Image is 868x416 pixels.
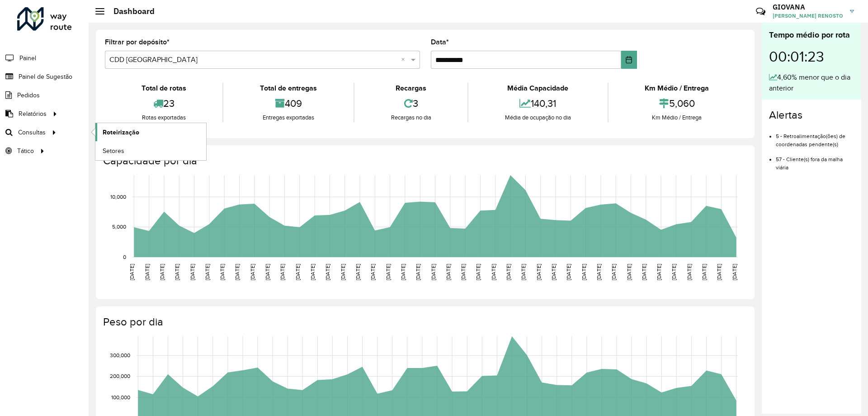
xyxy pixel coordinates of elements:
[641,264,647,280] text: [DATE]
[656,264,662,280] text: [DATE]
[611,264,617,280] text: [DATE]
[357,83,465,94] div: Recargas
[551,264,557,280] text: [DATE]
[219,264,225,280] text: [DATE]
[189,264,195,280] text: [DATE]
[129,264,135,280] text: [DATE]
[17,91,40,100] span: Pedidos
[295,264,301,280] text: [DATE]
[611,113,743,122] div: Km Médio / Entrega
[430,264,436,280] text: [DATE]
[174,264,180,280] text: [DATE]
[773,3,843,11] h3: GIOVANA
[769,41,854,72] div: 00:01:23
[19,72,72,81] span: Painel de Sugestão
[731,264,737,280] text: [DATE]
[505,264,511,280] text: [DATE]
[491,264,496,280] text: [DATE]
[112,224,126,230] text: 5,000
[226,94,351,113] div: 409
[234,264,240,280] text: [DATE]
[357,113,465,122] div: Recargas no dia
[431,37,449,48] label: Data
[226,83,351,94] div: Total de entregas
[581,264,587,280] text: [DATE]
[123,254,126,260] text: 0
[415,264,421,280] text: [DATE]
[310,264,316,280] text: [DATE]
[626,264,632,280] text: [DATE]
[103,128,139,137] span: Roteirização
[340,264,346,280] text: [DATE]
[111,394,130,400] text: 100,000
[19,53,36,63] span: Painel
[776,148,854,172] li: 57 - Cliente(s) fora da malha viária
[18,128,46,137] span: Consultas
[107,94,220,113] div: 23
[103,154,745,167] h4: Capacidade por dia
[226,113,351,122] div: Entregas exportadas
[686,264,692,280] text: [DATE]
[471,94,605,113] div: 140,31
[110,352,130,358] text: 300,000
[17,146,34,156] span: Tático
[204,264,210,280] text: [DATE]
[536,264,542,280] text: [DATE]
[144,264,150,280] text: [DATE]
[107,83,220,94] div: Total de rotas
[95,123,206,141] a: Roteirização
[357,94,465,113] div: 3
[107,113,220,122] div: Rotas exportadas
[520,264,526,280] text: [DATE]
[401,54,409,65] span: Clear all
[279,264,285,280] text: [DATE]
[751,2,770,21] a: Contato Rápido
[110,373,130,379] text: 200,000
[769,109,854,122] h4: Alertas
[776,125,854,148] li: 5 - Retroalimentação(ões) de coordenadas pendente(s)
[611,94,743,113] div: 5,060
[370,264,376,280] text: [DATE]
[773,12,843,20] span: [PERSON_NAME] RENOSTO
[701,264,707,280] text: [DATE]
[471,113,605,122] div: Média de ocupação no dia
[566,264,571,280] text: [DATE]
[104,6,155,16] h2: Dashboard
[103,316,745,329] h4: Peso por dia
[110,194,126,200] text: 10,000
[611,83,743,94] div: Km Médio / Entrega
[385,264,391,280] text: [DATE]
[355,264,361,280] text: [DATE]
[400,264,406,280] text: [DATE]
[769,29,854,41] div: Tempo médio por rota
[716,264,722,280] text: [DATE]
[325,264,330,280] text: [DATE]
[103,146,124,156] span: Setores
[460,264,466,280] text: [DATE]
[621,51,637,69] button: Choose Date
[769,72,854,94] div: 4,60% menor que o dia anterior
[596,264,602,280] text: [DATE]
[471,83,605,94] div: Média Capacidade
[445,264,451,280] text: [DATE]
[159,264,165,280] text: [DATE]
[95,142,206,160] a: Setores
[250,264,255,280] text: [DATE]
[105,37,170,48] label: Filtrar por depósito
[475,264,481,280] text: [DATE]
[19,109,47,119] span: Relatórios
[264,264,270,280] text: [DATE]
[671,264,677,280] text: [DATE]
